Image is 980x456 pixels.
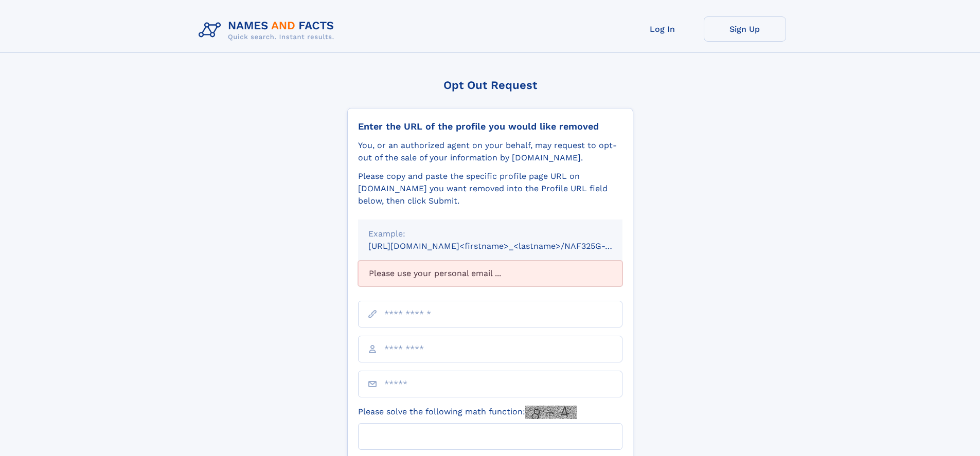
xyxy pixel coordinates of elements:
div: Please copy and paste the specific profile page URL on [DOMAIN_NAME] you want removed into the Pr... [358,170,622,207]
label: Please solve the following math function: [358,406,577,419]
img: Logo Names and Facts [194,16,343,44]
div: You, or an authorized agent on your behalf, may request to opt-out of the sale of your informatio... [358,139,622,164]
a: Sign Up [704,16,786,42]
small: [URL][DOMAIN_NAME]<firstname>_<lastname>/NAF325G-xxxxxxxx [368,241,642,251]
div: Enter the URL of the profile you would like removed [358,121,622,132]
div: Please use your personal email ... [358,261,622,286]
div: Example: [368,228,612,240]
div: Opt Out Request [347,79,633,92]
a: Log In [621,16,704,42]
